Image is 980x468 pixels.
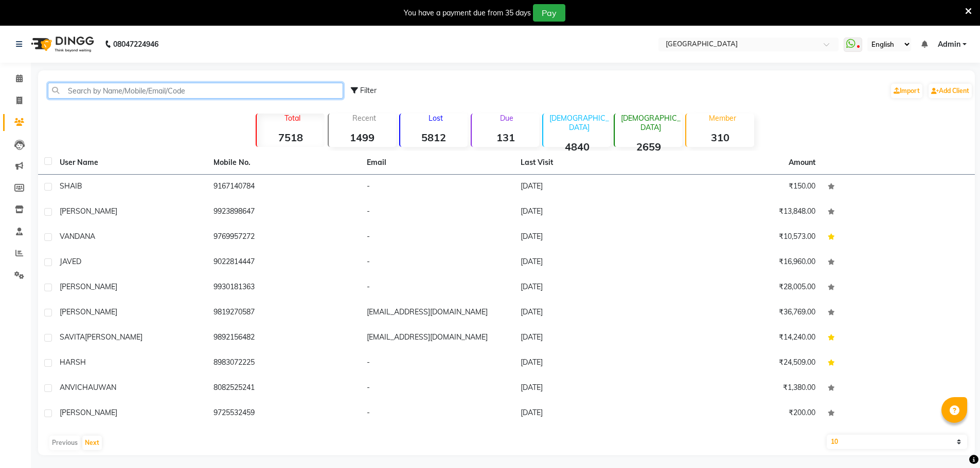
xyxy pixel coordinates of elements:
[514,326,668,351] td: [DATE]
[207,175,361,200] td: 9167140784
[668,250,822,275] td: ₹16,960.00
[472,131,539,144] strong: 131
[54,151,207,175] th: User Name
[207,151,361,175] th: Mobile No.
[533,4,565,22] button: Pay
[474,114,539,123] p: Due
[60,332,85,342] span: SAVITA
[668,401,822,426] td: ₹200.00
[261,114,324,123] p: Total
[547,114,611,132] p: [DEMOGRAPHIC_DATA]
[82,436,102,450] button: Next
[361,401,514,426] td: -
[207,200,361,225] td: 9923898647
[361,200,514,225] td: -
[60,408,117,417] span: [PERSON_NAME]
[514,275,668,301] td: [DATE]
[514,200,668,225] td: [DATE]
[360,86,377,95] span: Filter
[60,358,86,367] span: HARSH
[929,84,972,98] a: Add Client
[514,151,668,175] th: Last Visit
[668,326,822,351] td: ₹14,240.00
[113,30,158,59] b: 08047224946
[361,376,514,401] td: -
[668,225,822,250] td: ₹10,573.00
[77,383,116,392] span: CHAUWAN
[60,257,81,266] span: JAVED
[619,114,682,132] p: [DEMOGRAPHIC_DATA]
[514,175,668,200] td: [DATE]
[361,175,514,200] td: -
[361,225,514,250] td: -
[400,131,468,144] strong: 5812
[668,301,822,326] td: ₹36,769.00
[207,351,361,376] td: 8983072225
[782,151,822,174] th: Amount
[668,275,822,301] td: ₹28,005.00
[361,151,514,175] th: Email
[207,250,361,275] td: 9022814447
[668,175,822,200] td: ₹150.00
[207,275,361,301] td: 9930181363
[891,84,922,98] a: Import
[686,131,754,144] strong: 310
[60,282,117,291] span: [PERSON_NAME]
[543,140,611,153] strong: 4840
[668,376,822,401] td: ₹1,380.00
[514,376,668,401] td: [DATE]
[329,131,396,144] strong: 1499
[404,114,468,123] p: Lost
[207,326,361,351] td: 9892156482
[60,181,82,191] span: SHAIB
[361,326,514,351] td: [EMAIL_ADDRESS][DOMAIN_NAME]
[60,207,117,216] span: [PERSON_NAME]
[207,301,361,326] td: 9819270587
[207,225,361,250] td: 9769957272
[361,351,514,376] td: -
[361,275,514,301] td: -
[60,383,77,392] span: ANVI
[690,114,754,123] p: Member
[60,307,117,316] span: [PERSON_NAME]
[938,39,960,50] span: Admin
[26,30,97,59] img: logo
[668,200,822,225] td: ₹13,848.00
[60,232,95,241] span: VANDANA
[514,250,668,275] td: [DATE]
[404,8,531,18] div: You have a payment due from 35 days
[514,401,668,426] td: [DATE]
[514,351,668,376] td: [DATE]
[361,301,514,326] td: [EMAIL_ADDRESS][DOMAIN_NAME]
[615,140,682,153] strong: 2659
[85,332,142,342] span: [PERSON_NAME]
[257,131,324,144] strong: 7518
[333,114,396,123] p: Recent
[48,83,343,99] input: Search by Name/Mobile/Email/Code
[361,250,514,275] td: -
[207,401,361,426] td: 9725532459
[207,376,361,401] td: 8082525241
[514,225,668,250] td: [DATE]
[668,351,822,376] td: ₹24,509.00
[514,301,668,326] td: [DATE]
